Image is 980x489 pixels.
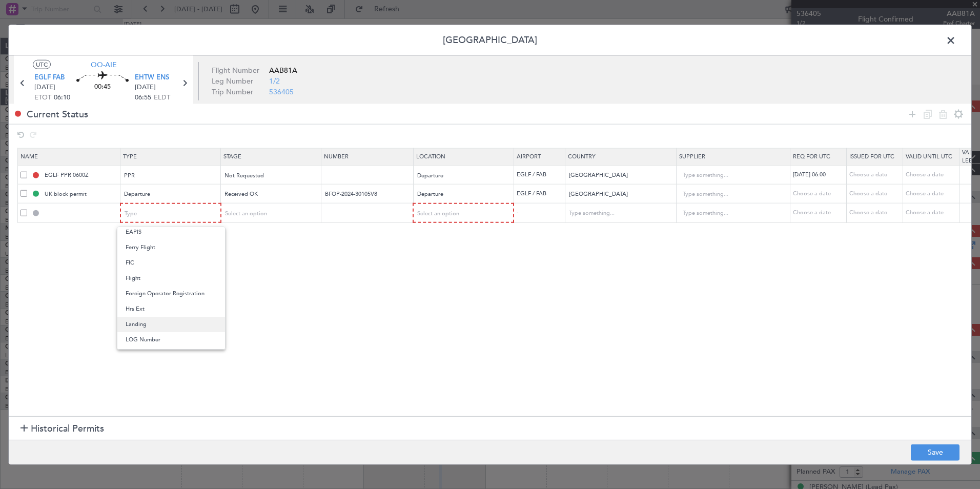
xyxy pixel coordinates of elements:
span: Ferry Flight [126,240,217,255]
span: Landing [126,317,217,332]
span: Overflight [126,348,217,363]
span: Hrs Ext [126,301,217,317]
span: EAPIS [126,225,217,240]
span: Foreign Operator Registration [126,286,217,301]
span: Flight [126,271,217,286]
span: FIC [126,255,217,271]
span: LOG Number [126,332,217,348]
